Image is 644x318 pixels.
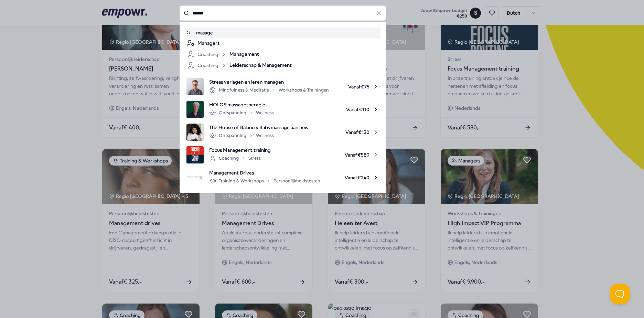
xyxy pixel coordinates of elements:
[209,169,320,177] span: Management Drives
[334,78,379,95] span: Vanaf € 75
[186,169,379,186] a: product imageManagement DrivesTraining & WorkshopsPersoonlijkheidstestenVanaf€240
[186,169,204,186] img: product image
[186,101,204,118] img: product image
[186,61,379,70] a: CoachingLeiderschap & Management
[186,78,379,95] a: product imageStress verlagen en leren managenMindfulness & MeditatieWorkshops & TrainingenVanaf€75
[313,124,379,141] span: Vanaf € 130
[186,39,379,47] a: Managers
[209,124,308,131] span: The House of Balance: Babymassage aan huis
[186,50,227,59] div: Coaching
[229,61,292,70] span: Leiderschap & Management
[209,78,329,86] span: Stress verlagen en leren managen
[186,78,204,95] img: product image
[186,124,379,141] a: product imageThe House of Balance: Babymassage aan huisOntspanningWellnessVanaf€130
[276,146,379,163] span: Vanaf € 580
[279,101,379,118] span: Vanaf € 110
[209,177,320,185] div: Training & Workshops Persoonlijkheidstesten
[209,154,261,162] div: Coaching Stress
[209,131,274,140] div: Ontspanning Wellness
[186,50,379,59] a: CoachingManagement
[610,284,630,304] iframe: Help Scout Beacon - Open
[229,50,259,59] span: Management
[209,109,274,117] div: Ontspanning Wellness
[209,101,274,108] span: HOLOS massagetherapie
[186,124,204,141] img: product image
[180,6,386,21] input: Search for products, categories or subcategories
[209,146,271,154] span: Focus Management training
[186,146,379,163] a: product imageFocus Management trainingCoachingStressVanaf€580
[186,29,379,36] a: masage
[186,146,204,163] img: product image
[186,101,379,118] a: product imageHOLOS massagetherapieOntspanningWellnessVanaf€110
[326,169,379,186] span: Vanaf € 240
[209,86,329,94] div: Mindfulness & Meditatie Workshops & Trainingen
[186,61,227,70] div: Coaching
[197,39,379,47] div: Managers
